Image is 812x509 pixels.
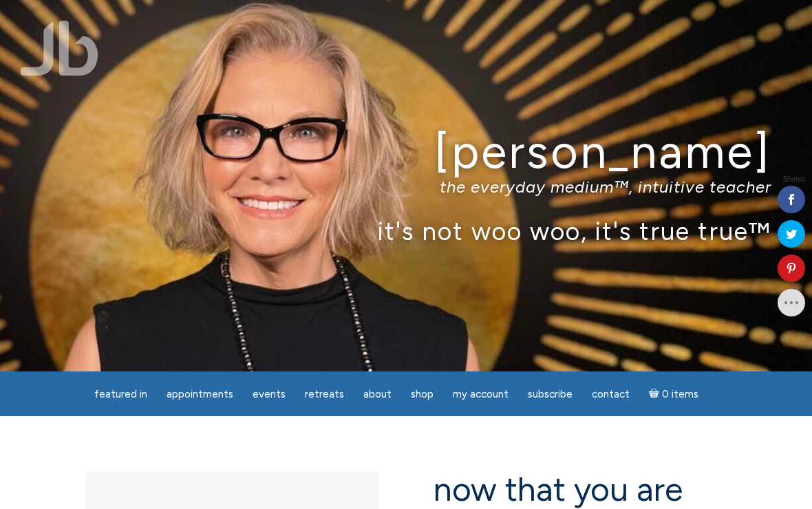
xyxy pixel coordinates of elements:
span: Retreats [305,388,344,400]
span: Shares [783,176,805,183]
a: Cart0 items [641,380,707,408]
a: About [355,381,400,408]
span: Subscribe [528,388,573,400]
span: My Account [453,388,509,400]
a: featured in [86,381,156,408]
span: Contact [592,388,630,400]
a: Shop [403,381,442,408]
a: Subscribe [520,381,581,408]
a: Contact [584,381,638,408]
span: About [363,388,392,400]
h1: [PERSON_NAME] [41,126,771,177]
a: My Account [445,381,517,408]
a: Appointments [158,381,242,408]
span: Appointments [167,388,233,400]
a: Events [244,381,294,408]
a: Retreats [297,381,352,408]
p: it's not woo woo, it's true true™ [41,216,771,246]
i: Cart [649,388,662,400]
img: Jamie Butler. The Everyday Medium [21,21,98,76]
p: the everyday medium™, intuitive teacher [41,177,771,197]
span: Shop [411,388,434,400]
span: 0 items [662,389,698,400]
span: Events [253,388,286,400]
span: featured in [94,388,147,400]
